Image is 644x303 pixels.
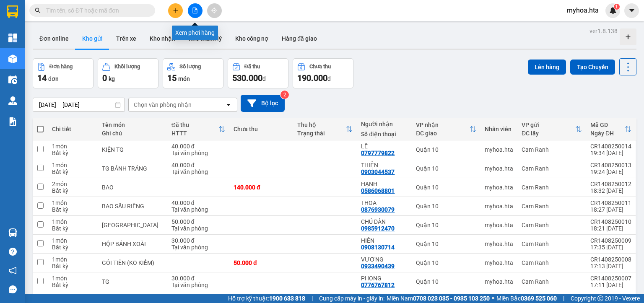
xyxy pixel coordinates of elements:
span: 0 [102,73,107,83]
span: caret-down [628,7,636,14]
span: myhoa.hta [560,5,605,16]
div: Người nhận [361,121,408,127]
div: CR1408250012 [590,181,631,187]
div: Quận 10 [416,146,476,153]
div: VP gửi [522,122,575,128]
div: 0776767812 [361,282,395,288]
span: Miền Nam [387,294,490,303]
div: 50.000 đ [171,218,225,225]
div: Bất kỳ [52,225,93,232]
img: logo-vxr [7,5,18,18]
div: Cam Ranh [522,241,582,247]
div: CR1408250014 [590,143,631,150]
th: Toggle SortBy [586,118,636,140]
div: Thu hộ [297,122,346,128]
div: CR1408250009 [590,237,631,244]
div: 1 món [52,199,93,206]
div: BAO SẦU RIÊNG [102,203,163,210]
div: 30.000 đ [171,237,225,244]
span: Cung cấp máy in - giấy in: [319,294,384,303]
div: CR1408250006 [590,294,631,300]
div: TG [102,278,163,285]
div: Chi tiết [52,126,93,132]
span: message [9,285,17,293]
span: 190.000 [297,73,327,83]
div: VƯƠNG [361,256,408,263]
div: 18:32 [DATE] [590,187,631,194]
div: 19:34 [DATE] [590,150,631,156]
input: Select a date range. [33,98,125,111]
span: | [563,294,564,303]
div: Tại văn phòng [171,282,225,288]
div: Mã GD [590,122,625,128]
input: Tìm tên, số ĐT hoặc mã đơn [46,6,145,15]
span: 530.000 [232,73,262,83]
div: Quận 10 [416,278,476,285]
div: Quận 10 [416,259,476,266]
div: Tại văn phòng [171,168,225,175]
div: Quận 10 [416,165,476,172]
div: Bất kỳ [52,263,93,269]
span: đ [327,75,331,82]
span: kg [109,75,115,82]
div: 40.000 đ [171,199,225,206]
div: myhoa.hta [485,146,513,153]
div: Ghi chú [102,130,163,137]
img: solution-icon [8,117,17,126]
div: PHONG [361,275,408,282]
button: aim [207,3,222,18]
div: Bất kỳ [52,168,93,175]
div: Bất kỳ [52,206,93,213]
span: 1 [615,4,618,10]
div: Bất kỳ [52,244,93,251]
span: món [178,75,190,82]
div: 17:11 [DATE] [590,282,631,288]
div: 0876930079 [361,206,395,213]
div: Bất kỳ [52,282,93,288]
div: myhoa.hta [485,241,513,247]
div: HẠNH [361,181,408,187]
div: 50.000 đ [234,259,289,266]
span: file-add [192,8,198,13]
div: Cam Ranh [522,203,582,210]
button: Trên xe [109,28,143,49]
div: 1 món [52,218,93,225]
div: Tại văn phòng [171,206,225,213]
div: Cam Ranh [522,278,582,285]
button: Đơn hàng14đơn [33,58,93,88]
button: Đơn online [33,28,75,49]
div: 30.000 đ [171,294,225,300]
div: 17:13 [DATE] [590,263,631,269]
div: CHÚ DẦN [361,218,408,225]
div: Cam Ranh [522,222,582,228]
div: Tại văn phòng [171,225,225,232]
div: Đã thu [244,64,260,70]
strong: 1900 633 818 [269,295,305,302]
div: Bất kỳ [52,150,93,156]
span: question-circle [9,248,17,256]
div: GÓI TIỀN (KO KIỂM) [102,259,163,266]
span: copyright [597,295,603,301]
div: 1 món [52,162,93,168]
th: Toggle SortBy [293,118,357,140]
div: 0985912470 [361,225,395,232]
div: CR1408250010 [590,218,631,225]
div: 1 món [52,294,93,300]
button: caret-down [624,3,639,18]
div: Ngày ĐH [590,130,625,137]
div: Đơn hàng [49,64,73,70]
div: ĐÔNG [361,294,408,300]
button: Khối lượng0kg [98,58,158,88]
div: 0903044537 [361,168,395,175]
div: 0797779822 [361,150,395,156]
span: plus [173,8,179,13]
sup: 1 [614,4,620,10]
img: warehouse-icon [8,75,17,84]
div: myhoa.hta [485,278,513,285]
div: 1 món [52,237,93,244]
div: Số điện thoại [361,131,408,137]
button: Kho nhận [143,28,182,49]
div: 30.000 đ [171,275,225,282]
button: Chưa thu190.000đ [293,58,353,88]
div: ĐC lấy [522,130,575,137]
